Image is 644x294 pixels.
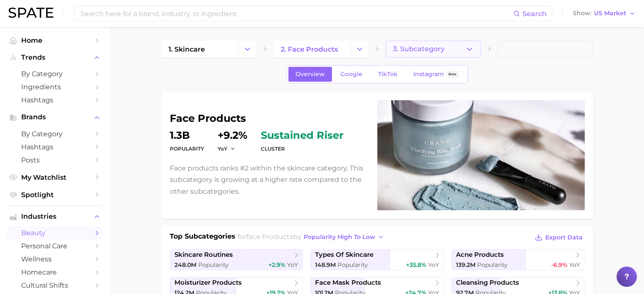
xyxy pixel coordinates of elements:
span: 1. skincare [169,45,205,53]
span: cultural shifts [21,281,89,289]
button: YoY [218,145,236,152]
span: face products [246,233,293,241]
span: Brands [21,113,89,121]
span: Industries [21,213,89,220]
button: popularity high to low [301,231,387,243]
span: YoY [218,145,227,152]
span: Overview [296,71,325,78]
span: Trends [21,54,89,61]
a: wellness [7,253,103,266]
span: TikTok [378,71,398,78]
span: wellness [21,255,89,263]
a: Spotlight [7,188,103,201]
span: YoY [428,261,439,269]
button: Brands [7,111,103,124]
button: Trends [7,51,103,64]
img: SPATE [8,8,53,18]
span: +35.8% [406,261,426,269]
h1: face products [170,113,367,124]
a: Posts [7,154,103,167]
a: Ingredients [7,80,103,93]
button: Change Category [351,41,369,58]
span: moisturizer products [174,279,242,287]
span: Export Data [545,234,583,241]
span: Ingredients [21,83,89,91]
button: Export Data [533,231,584,243]
a: Overview [288,67,332,82]
span: 148.9m [315,261,336,269]
span: cleansing products [456,279,519,287]
dd: +9.2% [218,130,247,140]
span: homecare [21,268,89,276]
span: popularity high to low [304,234,375,241]
a: Google [333,67,370,82]
span: skincare routines [174,251,233,259]
span: face mask products [315,279,381,287]
span: -6.9% [551,261,567,269]
input: Search here for a brand, industry, or ingredient [80,6,513,21]
dt: cluster [261,144,343,154]
a: by Category [7,127,103,140]
span: 248.0m [174,261,196,269]
span: Popularity [477,261,508,269]
a: InstagramBeta [406,67,466,82]
a: My Watchlist [7,171,103,184]
a: homecare [7,266,103,279]
span: Instagram [413,71,444,78]
span: US Market [594,11,626,16]
a: by Category [7,67,103,80]
span: types of skincare [315,251,373,259]
a: personal care [7,239,103,253]
span: by Category [21,130,89,138]
span: 3. Subcategory [393,45,445,53]
span: Show [573,11,591,16]
span: Hashtags [21,143,89,151]
span: by Category [21,70,89,78]
a: skincare routines248.0m Popularity+2.9% YoY [170,249,303,270]
a: TikTok [371,67,405,82]
span: +2.9% [268,261,285,269]
span: YoY [569,261,580,269]
span: Search [522,10,547,18]
span: Popularity [337,261,368,269]
a: acne products139.2m Popularity-6.9% YoY [451,249,585,270]
span: YoY [287,261,298,269]
a: types of skincare148.9m Popularity+35.8% YoY [310,249,444,270]
span: personal care [21,242,89,250]
span: Spotlight [21,191,89,199]
span: acne products [456,251,504,259]
dd: 1.3b [170,130,204,140]
span: My Watchlist [21,173,89,181]
span: sustained riser [261,130,343,140]
button: 3. Subcategory [386,41,481,58]
button: ShowUS Market [571,8,638,19]
span: for by [238,233,387,241]
span: 2. face products [281,45,338,53]
span: Posts [21,156,89,164]
a: Hashtags [7,93,103,107]
a: Hashtags [7,140,103,154]
a: 2. face products [274,41,351,58]
a: Home [7,34,103,47]
span: Google [340,71,362,78]
span: beauty [21,229,89,237]
span: Beta [448,71,456,78]
button: Industries [7,210,103,223]
button: Change Category [238,41,257,58]
a: beauty [7,226,103,239]
span: Popularity [198,261,229,269]
dt: Popularity [170,144,204,154]
h1: Top Subcategories [170,231,235,244]
span: Hashtags [21,96,89,104]
span: 139.2m [456,261,475,269]
a: 1. skincare [161,41,238,58]
span: Home [21,36,89,44]
p: Face products ranks #2 within the skincare category. This subcategory is growing at a higher rate... [170,162,367,197]
a: cultural shifts [7,279,103,292]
